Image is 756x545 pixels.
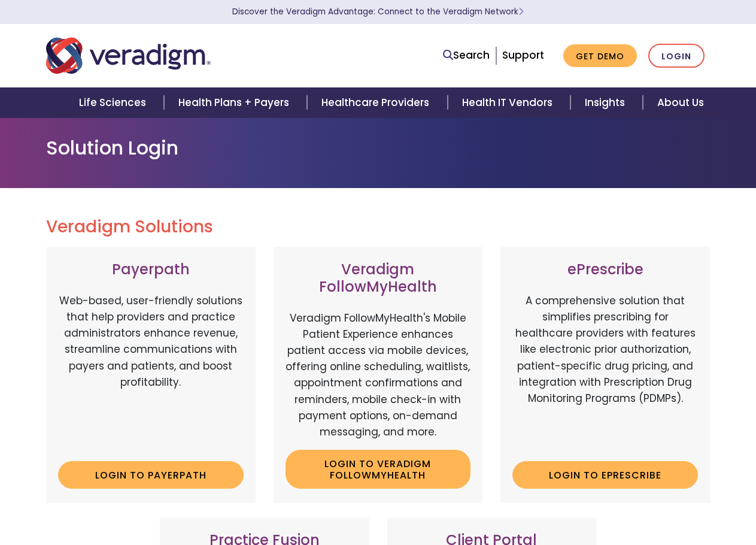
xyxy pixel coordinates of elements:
[570,87,643,118] a: Insights
[307,87,447,118] a: Healthcare Providers
[286,261,471,296] h3: Veradigm FollowMyHealth
[512,293,698,452] p: A comprehensive solution that simplifies prescribing for healthcare providers with features like ...
[58,293,244,452] p: Web-based, user-friendly solutions that help providers and practice administrators enhance revenu...
[58,261,244,278] h3: Payerpath
[502,48,544,62] a: Support
[512,461,698,489] a: Login to ePrescribe
[232,6,524,17] a: Discover the Veradigm Advantage: Connect to the Veradigm NetworkLearn More
[46,36,211,75] img: Veradigm logo
[648,44,705,68] a: Login
[58,461,244,489] a: Login to Payerpath
[448,87,570,118] a: Health IT Vendors
[46,137,711,159] h1: Solution Login
[643,87,718,118] a: About Us
[65,87,164,118] a: Life Sciences
[164,87,307,118] a: Health Plans + Payers
[443,47,490,63] a: Search
[286,450,471,489] a: Login to Veradigm FollowMyHealth
[512,261,698,278] h3: ePrescribe
[46,217,711,237] h2: Veradigm Solutions
[518,6,524,17] span: Learn More
[563,44,637,68] a: Get Demo
[286,310,471,441] p: Veradigm FollowMyHealth's Mobile Patient Experience enhances patient access via mobile devices, o...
